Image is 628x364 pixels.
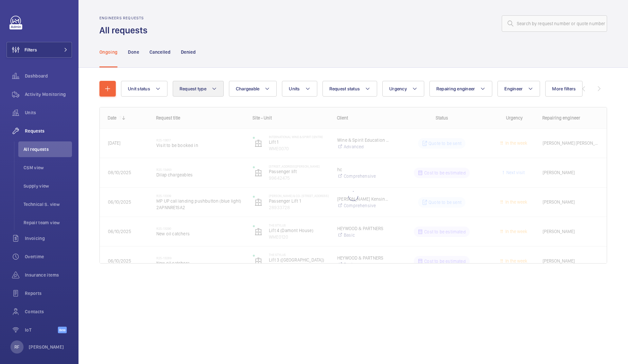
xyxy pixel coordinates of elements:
[436,86,475,91] span: Repairing engineer
[25,308,72,315] span: Contacts
[7,42,72,58] button: Filters
[25,272,72,278] span: Insurance items
[180,86,206,91] span: Request type
[25,46,37,53] span: Filters
[99,49,117,55] p: Ongoing
[504,86,523,91] span: Engineer
[99,24,151,36] h1: All requests
[58,327,67,333] span: Beta
[29,344,64,350] p: [PERSON_NAME]
[25,290,72,297] span: Reports
[429,81,493,97] button: Repairing engineer
[24,183,72,189] span: Supply view
[25,327,58,333] span: IoT
[25,235,72,242] span: Invoicing
[24,201,72,208] span: Technical S. view
[323,81,377,97] button: Request status
[99,16,151,20] h2: Engineers requests
[389,86,407,91] span: Urgency
[545,81,583,97] button: More filters
[329,86,360,91] span: Request status
[128,86,150,91] span: Unit status
[149,49,170,55] p: Cancelled
[25,128,72,134] span: Requests
[24,219,72,226] span: Repair team view
[229,81,277,97] button: Chargeable
[24,146,72,153] span: All requests
[289,86,300,91] span: Units
[552,86,576,91] span: More filters
[25,91,72,98] span: Activity Monitoring
[497,81,540,97] button: Engineer
[173,81,224,97] button: Request type
[24,164,72,171] span: CSM view
[25,253,72,260] span: Overtime
[14,344,19,350] p: RF
[128,49,139,55] p: Done
[236,86,260,91] span: Chargeable
[121,81,167,97] button: Unit status
[181,49,196,55] p: Denied
[282,81,317,97] button: Units
[25,109,72,116] span: Units
[502,15,607,32] input: Search by request number or quote number
[25,73,72,79] span: Dashboard
[382,81,424,97] button: Urgency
